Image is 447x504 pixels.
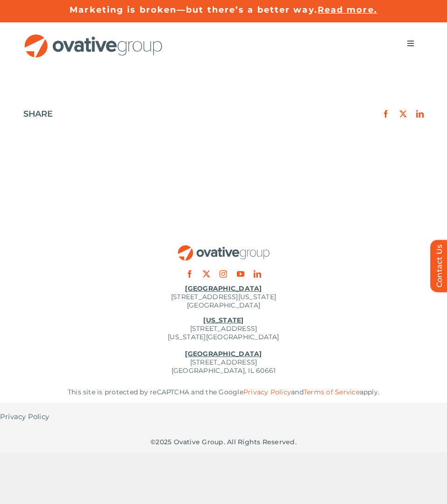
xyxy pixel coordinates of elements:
a: LinkedIn [416,110,424,118]
nav: Menu [397,34,424,53]
a: OG_Full_horizontal_RGB [23,33,163,42]
h4: SHARE [23,109,53,119]
span: 2025 [156,438,171,446]
a: Read more. [318,5,377,15]
u: [GEOGRAPHIC_DATA] [185,350,262,358]
a: X [399,110,407,118]
u: [US_STATE] [203,316,243,324]
a: Privacy Policy [243,388,291,396]
a: Terms of Service [304,388,360,396]
a: twitter [203,270,210,278]
a: facebook [186,270,193,278]
a: OG_Full_horizontal_RGB [177,244,270,253]
a: instagram [220,270,227,278]
u: [GEOGRAPHIC_DATA] [185,284,262,293]
a: Facebook [382,110,390,118]
a: youtube [237,270,244,278]
a: linkedin [254,270,261,278]
a: Marketing is broken—but there’s a better way. [70,5,318,15]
